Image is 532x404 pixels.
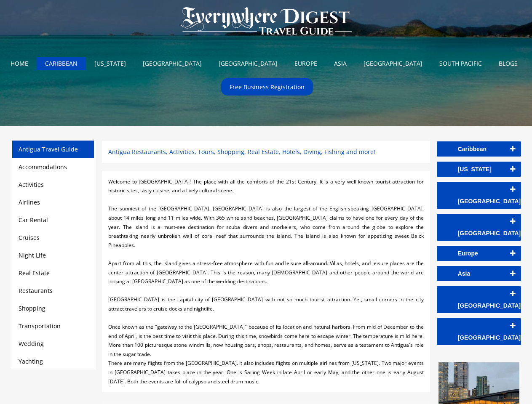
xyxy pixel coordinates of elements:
[108,178,423,194] span: Welcome to [GEOGRAPHIC_DATA]! The place with all the comforts of the 21st Century. It is a very w...
[19,216,48,224] a: Car Rental
[19,340,44,348] a: Wedding
[19,304,45,312] a: Shopping
[4,57,35,70] a: HOME
[108,323,423,358] span: Once known as the "gateway to the [GEOGRAPHIC_DATA]" because of its location and natural harbors....
[108,148,375,156] span: Antigua Restaurants, Activities, Tours, Shopping, Real Estate, Hotels, Diving, Fishing and more!
[19,269,50,277] a: Real Estate
[328,57,353,70] a: ASIA
[492,57,524,70] a: BLOGS
[437,141,521,157] a: Caribbean
[108,359,423,385] span: There are many flights from the [GEOGRAPHIC_DATA]. It also includes flights on multiple airlines ...
[437,182,521,209] a: [GEOGRAPHIC_DATA]
[433,57,488,70] a: SOUTH PACIFIC
[108,296,423,312] span: [GEOGRAPHIC_DATA] is the capital city of [GEOGRAPHIC_DATA] with not so much tourist attraction. Y...
[19,145,78,153] a: Antigua Travel Guide
[108,205,423,248] span: The sunniest of the [GEOGRAPHIC_DATA], [GEOGRAPHIC_DATA] is also the largest of the English-speak...
[223,80,311,93] a: Free Business Registration
[357,57,429,70] a: [GEOGRAPHIC_DATA]
[19,322,61,330] a: Transportation
[88,57,132,70] a: [US_STATE]
[19,198,40,206] a: Airlines
[19,251,46,259] a: Night Life
[437,286,521,313] a: [GEOGRAPHIC_DATA]
[437,162,521,177] a: [US_STATE]
[437,214,521,241] a: [GEOGRAPHIC_DATA]
[437,266,521,281] a: Asia
[19,181,44,189] a: Activities
[19,163,67,171] a: Accommodations
[212,57,284,70] a: [GEOGRAPHIC_DATA]
[19,357,43,365] a: Yachting
[136,57,208,70] a: [GEOGRAPHIC_DATA]
[437,318,521,345] a: [GEOGRAPHIC_DATA]
[19,234,40,242] a: Cruises
[39,57,84,70] a: CARIBBEAN
[19,287,53,295] a: Restaurants
[288,57,323,70] a: EUROPE
[437,246,521,261] a: Europe
[108,260,423,285] span: Apart from all this, the island gives a stress-free atmosphere with fun and leisure all-around. V...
